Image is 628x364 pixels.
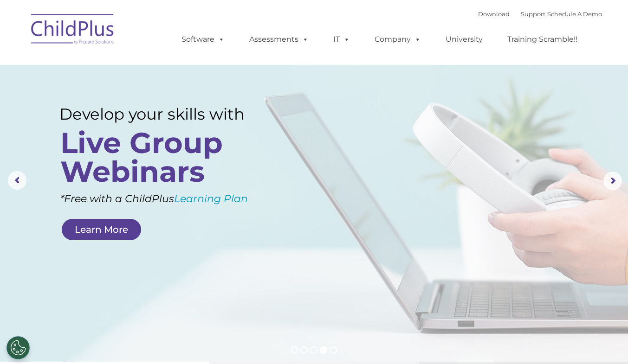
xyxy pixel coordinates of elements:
[174,192,248,205] a: Learning Plan
[547,10,602,18] a: Schedule A Demo
[172,30,234,49] a: Software
[59,105,267,123] rs-layer: Develop your skills with
[478,10,510,18] a: Download
[521,10,545,18] a: Support
[324,30,359,49] a: IT
[478,10,602,18] font: |
[240,30,318,49] a: Assessments
[60,190,282,208] rs-layer: *Free with a ChildPlus
[6,336,30,359] button: Cookies Settings
[129,61,157,68] span: Last name
[60,128,265,186] rs-layer: Live Group Webinars
[26,7,119,54] img: ChildPlus by Procare Solutions
[62,219,141,240] a: Learn More
[436,30,492,49] a: University
[129,99,168,106] span: Phone number
[498,30,587,49] a: Training Scramble!!
[365,30,430,49] a: Company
